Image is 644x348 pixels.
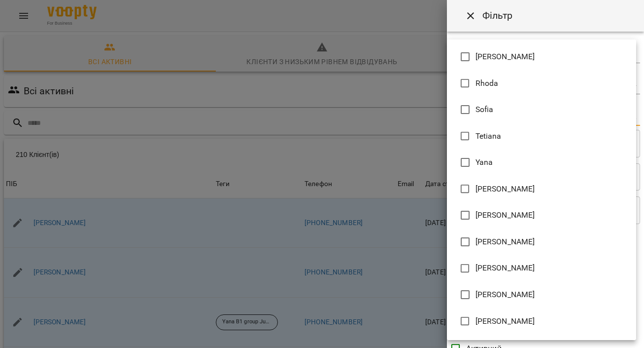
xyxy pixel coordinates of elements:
[475,51,535,63] span: [PERSON_NAME]
[475,315,535,327] span: [PERSON_NAME]
[475,156,493,168] span: Yana
[475,209,535,221] span: [PERSON_NAME]
[475,289,535,301] span: [PERSON_NAME]
[475,104,494,116] span: Sofia
[475,262,535,274] span: [PERSON_NAME]
[475,130,502,142] span: Tetiana
[475,77,499,89] span: Rhoda
[475,236,535,248] span: [PERSON_NAME]
[475,183,535,195] span: [PERSON_NAME]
